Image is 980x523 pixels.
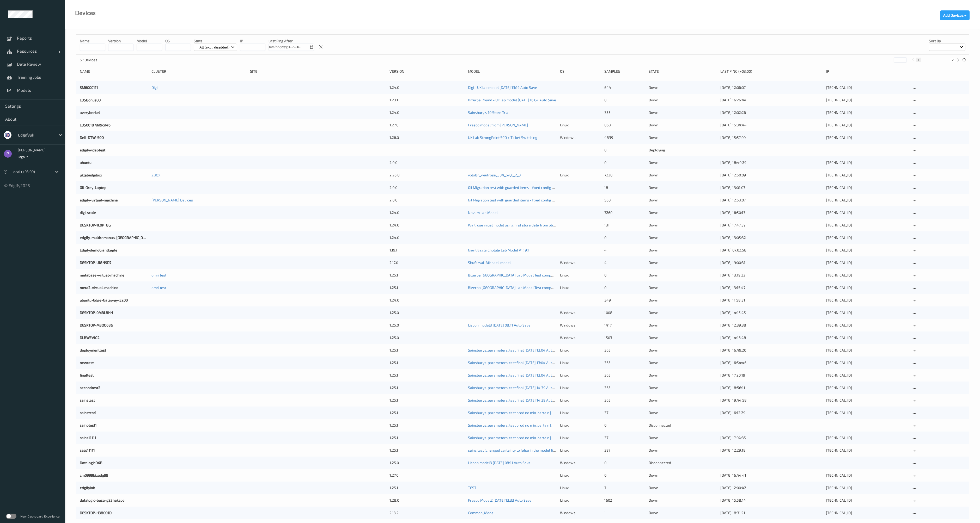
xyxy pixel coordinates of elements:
p: 57 Devices [80,57,119,63]
div: 4839 [604,135,645,140]
div: 1.25.1 [389,398,464,403]
p: linux [560,122,601,128]
div: [DATE] 18:31:21 [720,510,822,515]
div: [TECHNICAL_ID] [826,448,908,453]
div: [DATE] 15:57:00 [720,135,822,140]
div: 1.24.0 [389,298,464,303]
div: 131 [604,223,645,228]
div: [TECHNICAL_ID] [826,110,908,115]
a: Gil Migration test with guarded items - fixed config syntax [DATE] 09:05 Auto Save [468,198,602,202]
a: Bizerba [GEOGRAPHIC_DATA] Lab Model Test comparisson 2 [DATE] 08:53 Auto Save [468,273,606,277]
div: 1.25.0 [389,310,464,315]
p: down [649,410,717,415]
div: [TECHNICAL_ID] [826,435,908,440]
a: ubuntu-Edge-Gateway-3200 [80,298,128,302]
p: Sort by [929,38,965,44]
div: 1.25.1 [389,285,464,290]
div: [DATE] 13:05:32 [720,235,822,240]
div: 365 [604,373,645,378]
div: [DATE] 17:47:39 [720,223,822,228]
a: [PERSON_NAME] Devices [151,198,193,202]
a: yolo8n_waitrose_384_ov_0_2_0 [468,173,521,177]
div: [DATE] 17:20:19 [720,373,822,378]
div: 1.19.1 [389,248,464,253]
div: 371 [604,435,645,440]
a: sains11111 [80,435,96,440]
p: Last Ping After [269,38,314,44]
a: sainotest1 [80,423,97,427]
a: Gil Migration test with guarded items - fixed config syntax [DATE] 09:05 Auto Save [468,185,602,190]
a: Sainsburys_parameters_test prod no min_certain [DATE] 08:51 Auto Save [468,435,588,440]
p: down [649,360,717,365]
div: [TECHNICAL_ID] [826,273,908,278]
a: Lisbon model3 [DATE] 08:11 Auto Save [468,323,531,327]
div: 4 [604,248,645,253]
div: [TECHNICAL_ID] [826,173,908,178]
p: down [649,110,717,115]
div: [DATE] 13:01:07 [720,185,822,190]
div: [DATE] 12:06:07 [720,85,822,90]
div: 365 [604,398,645,403]
div: [DATE] 12:53:07 [720,198,822,203]
div: [TECHNICAL_ID] [826,122,908,128]
p: windows [560,460,601,465]
div: 1.25.1 [389,348,464,353]
div: 1.25.1 [389,423,464,428]
div: [TECHNICAL_ID] [826,210,908,215]
div: OS [560,69,601,74]
div: [TECHNICAL_ID] [826,285,908,290]
a: SM6000111 [80,85,98,90]
div: [TECHNICAL_ID] [826,185,908,190]
a: deploymenttest [80,348,106,352]
div: 1 [604,510,645,515]
a: DESKTOP-UJ8N9D7 [80,260,111,265]
p: down [649,285,717,290]
p: linux [560,285,601,290]
div: [TECHNICAL_ID] [826,348,908,353]
div: [DATE] 18:40:29 [720,160,822,165]
div: 0 [604,235,645,240]
div: 644 [604,85,645,90]
p: linux [560,473,601,478]
div: 365 [604,348,645,353]
p: down [649,385,717,390]
div: [TECHNICAL_ID] [826,97,908,103]
div: [TECHNICAL_ID] [826,510,908,515]
div: [TECHNICAL_ID] [826,385,908,390]
button: 1 [916,58,921,62]
div: 853 [604,122,645,128]
div: [TECHNICAL_ID] [826,360,908,365]
a: Sainsburys_parameters_test final [DATE] 13:04 Auto Save [468,348,563,352]
div: [DATE] 12:50:09 [720,173,822,178]
a: sainstest1 [80,410,96,415]
a: DatalogicDXB [80,460,102,465]
div: 1602 [604,498,645,503]
div: 0 [604,147,645,153]
p: linux [560,485,601,490]
a: UK Lab StrongPoint SCO + Ticket Switching [468,135,537,140]
div: Name [80,69,148,74]
div: Site [250,69,386,74]
div: Last Ping (+03:00) [720,69,822,74]
a: ZBOX [151,173,161,177]
a: DESKTOP-0MBL8HH [80,310,113,315]
a: newtest [80,360,94,365]
a: datalogic-base-g23hakspe [80,498,125,502]
p: OS [165,38,191,44]
div: [DATE] 15:34:44 [720,122,822,128]
div: [DATE] 15:58:14 [720,498,822,503]
a: ubuntu [80,160,92,165]
a: edgify-virtual-machine [80,198,118,202]
div: 0 [604,160,645,165]
div: 1.23.1 [389,97,464,103]
a: Shufersal_Michael_model [468,260,511,265]
p: linux [560,435,601,440]
div: 1.24.0 [389,223,464,228]
p: down [649,335,717,340]
a: Waitrose initial model using first store data from obsolete cams [468,223,573,227]
p: down [649,398,717,403]
div: 1.25.1 [389,485,464,490]
a: omri test [151,285,166,290]
div: [DATE] 16:50:13 [720,210,822,215]
div: [DATE] 19:44:58 [720,398,822,403]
